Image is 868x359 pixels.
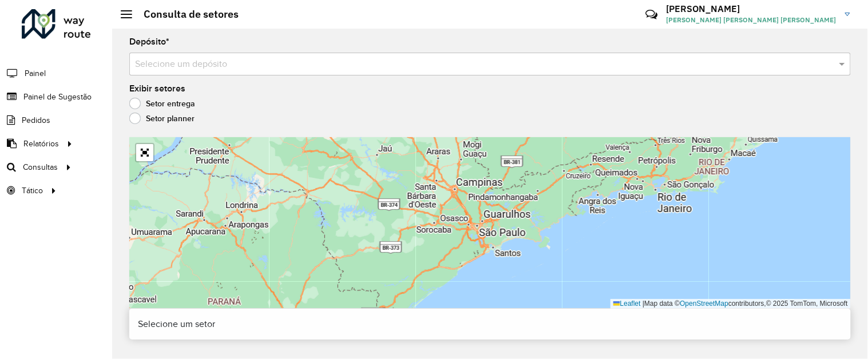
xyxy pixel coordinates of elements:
[611,299,851,309] div: Map data © contributors,© 2025 TomTom, Microsoft
[129,98,195,109] label: Setor entrega
[25,67,46,79] span: Painel
[23,161,58,173] span: Consultas
[680,300,729,308] a: OpenStreetMap
[639,2,664,27] a: Contato Rápido
[129,82,185,95] label: Exibir setores
[136,144,153,161] a: Abrir mapa em tela cheia
[132,8,239,21] h2: Consulta de setores
[667,3,837,14] h3: [PERSON_NAME]
[129,35,169,49] label: Depósito
[22,114,50,126] span: Pedidos
[23,91,92,103] span: Painel de Sugestão
[129,113,195,124] label: Setor planner
[643,300,644,308] span: |
[613,300,641,308] a: Leaflet
[22,185,43,197] span: Tático
[23,138,59,150] span: Relatórios
[667,15,837,25] span: [PERSON_NAME] [PERSON_NAME] [PERSON_NAME]
[129,309,851,340] div: Selecione um setor
[509,3,628,34] div: Críticas? Dúvidas? Elogios? Sugestões? Entre em contato conosco!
